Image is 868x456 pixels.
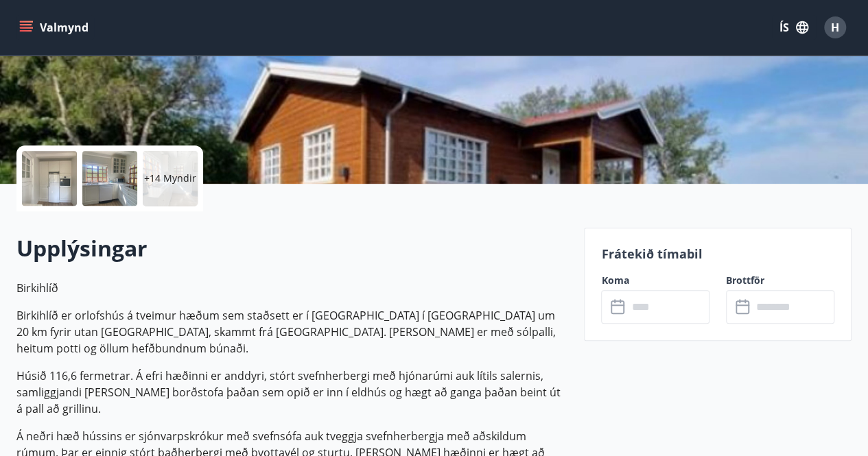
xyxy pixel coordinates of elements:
p: Birkihlíð er orlofshús á tveimur hæðum sem staðsett er í [GEOGRAPHIC_DATA] í [GEOGRAPHIC_DATA] um... [16,307,567,357]
label: Brottför [726,274,834,287]
button: H [819,11,852,44]
button: menu [16,15,94,40]
p: Húsið 116,6 fermetrar. Á efri hæðinni er anddyri, stórt svefnherbergi með hjónarúmi auk lítils sa... [16,368,567,417]
p: Frátekið tímabil [601,245,834,263]
p: +14 Myndir [144,171,196,185]
h2: Upplýsingar [16,233,567,263]
p: Birkihlíð [16,280,567,296]
span: H [831,20,839,35]
button: ÍS [772,15,816,40]
label: Koma [601,274,709,287]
